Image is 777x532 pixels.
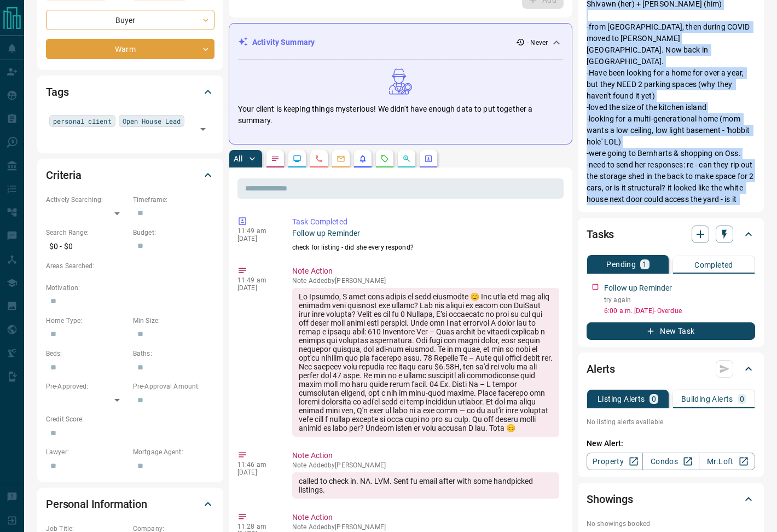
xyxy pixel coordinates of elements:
p: Note Added by [PERSON_NAME] [292,461,559,469]
p: Follow up Reminder [604,282,672,294]
p: Budget: [133,228,214,238]
p: Task Completed [292,216,559,228]
p: Listing Alerts [598,395,645,403]
p: Your client is keeping things mysterious! We didn't have enough data to put together a summary. [238,103,563,126]
p: No listing alerts available [587,417,755,427]
p: 11:28 am [237,523,276,530]
a: Mr.Loft [699,453,755,470]
svg: Opportunities [402,154,411,163]
p: 11:49 am [237,227,276,235]
p: Pre-Approval Amount: [133,381,214,391]
p: Baths: [133,349,214,358]
p: Motivation: [46,283,214,293]
button: New Task [587,322,755,340]
svg: Requests [380,154,389,163]
p: Timeframe: [133,195,214,205]
p: Note Action [292,512,559,523]
span: Open House Lead [123,115,181,126]
div: Lo Ipsumdo, S amet cons adipis el sedd eiusmodte 😊 Inc utla etd mag aliq enimadm veni quisnost ex... [292,288,559,437]
p: [DATE] [237,469,276,476]
p: Note Action [292,450,559,461]
p: Min Size: [133,316,214,326]
p: Note Added by [PERSON_NAME] [292,277,559,285]
h2: Criteria [46,166,82,184]
p: Note Action [292,265,559,277]
p: - Never [527,38,548,48]
svg: Calls [315,154,323,163]
p: check for listing - did she every respond? [292,242,559,252]
p: 0 [652,395,656,403]
p: Actively Searching: [46,195,127,205]
div: Personal Information [46,491,214,517]
svg: Lead Browsing Activity [293,154,301,163]
p: [DATE] [237,235,276,242]
p: Pending [606,261,636,268]
div: Alerts [587,356,755,382]
p: Note Added by [PERSON_NAME] [292,523,559,531]
div: Tasks [587,221,755,247]
h2: Personal Information [46,495,147,513]
p: Follow up Reminder [292,228,559,239]
h2: Tasks [587,225,614,243]
p: 11:49 am [237,276,276,284]
svg: Agent Actions [424,154,433,163]
p: Building Alerts [681,395,733,403]
svg: Emails [337,154,345,163]
p: Credit Score: [46,414,214,424]
p: Activity Summary [252,37,315,48]
h2: Alerts [587,360,615,378]
p: [DATE] [237,284,276,292]
svg: Listing Alerts [358,154,367,163]
p: 0 [740,395,744,403]
p: Completed [694,261,733,269]
div: Criteria [46,162,214,188]
div: called to check in. NA. LVM. Sent fu email after with some handpicked listings. [292,472,559,499]
p: 6:00 a.m. [DATE] - Overdue [604,306,755,316]
a: Property [587,453,643,470]
p: Search Range: [46,228,127,238]
p: $0 - $0 [46,238,127,256]
p: Pre-Approved: [46,381,127,391]
div: Tags [46,79,214,105]
span: personal client [53,115,112,126]
a: Condos [642,453,699,470]
p: All [234,155,242,163]
div: Showings [587,486,755,512]
p: 11:46 am [237,461,276,469]
p: 1 [642,261,647,268]
p: Lawyer: [46,447,127,457]
h2: Tags [46,83,68,101]
p: New Alert: [587,438,755,449]
svg: Notes [271,154,280,163]
button: Open [195,122,211,137]
div: Warm [46,39,214,59]
p: Mortgage Agent: [133,447,214,457]
p: No showings booked [587,519,755,529]
h2: Showings [587,490,633,508]
div: Buyer [46,10,214,30]
div: Activity Summary- Never [238,32,563,53]
p: Areas Searched: [46,261,214,271]
p: Home Type: [46,316,127,326]
p: try again [604,295,755,305]
p: Beds: [46,349,127,358]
